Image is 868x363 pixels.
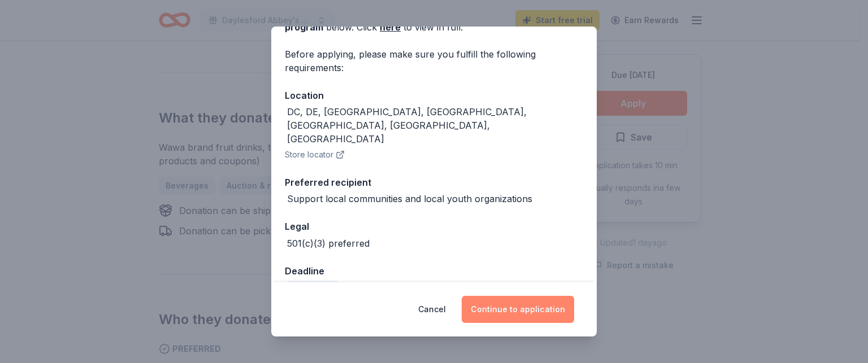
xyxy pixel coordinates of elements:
div: DC, DE, [GEOGRAPHIC_DATA], [GEOGRAPHIC_DATA], [GEOGRAPHIC_DATA], [GEOGRAPHIC_DATA], [GEOGRAPHIC_D... [287,105,583,146]
div: Legal [285,219,583,234]
div: Before applying, please make sure you fulfill the following requirements: [285,47,583,75]
div: Due [DATE] [287,281,340,296]
div: Location [285,88,583,103]
button: Cancel [418,296,446,323]
button: Continue to application [462,296,574,323]
div: Deadline [285,264,583,278]
div: Preferred recipient [285,175,583,190]
div: Support local communities and local youth organizations [287,192,532,205]
a: here [380,20,401,34]
div: 501(c)(3) preferred [287,237,370,250]
button: Store locator [285,148,345,161]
